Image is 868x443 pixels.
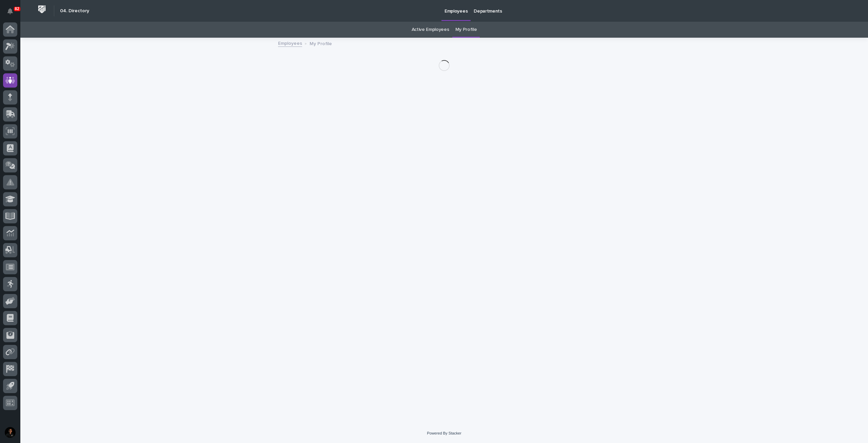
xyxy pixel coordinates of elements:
[427,431,461,435] a: Powered By Stacker
[310,39,332,47] p: My Profile
[3,4,17,18] button: Notifications
[60,8,89,14] h2: 04. Directory
[36,3,48,16] img: Workspace Logo
[15,6,19,11] p: 82
[3,425,17,440] button: users-avatar
[412,22,449,38] a: Active Employees
[8,8,17,19] div: Notifications82
[455,22,477,38] a: My Profile
[278,39,302,47] a: Employees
